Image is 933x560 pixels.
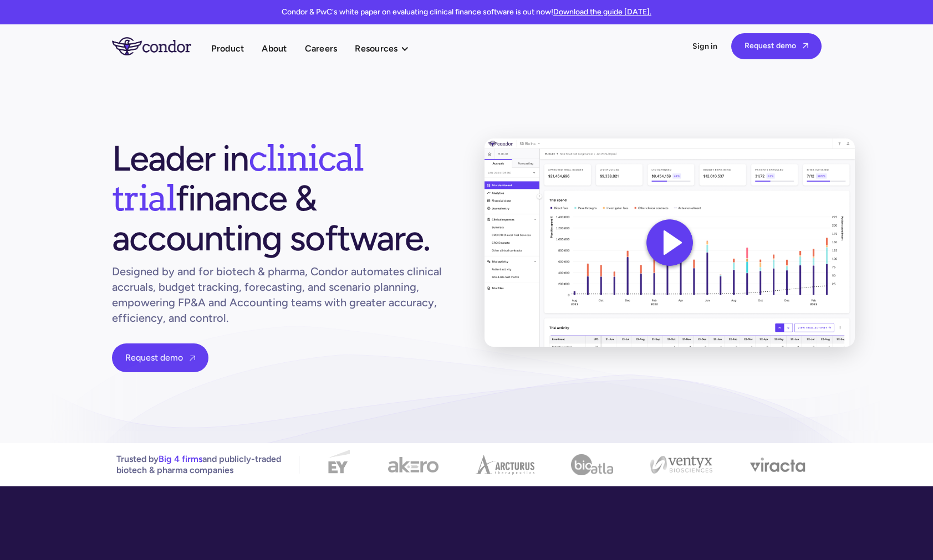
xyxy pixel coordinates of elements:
p: Condor & PwC's white paper on evaluating clinical finance software is out now! [282,7,651,18]
div: Resources [355,41,420,56]
span:  [803,42,808,49]
a: About [262,41,287,56]
span: clinical trial [112,136,363,219]
a: Request demo [731,33,822,59]
p: Trusted by and publicly-traded biotech & pharma companies [116,454,281,476]
a: Product [211,41,244,56]
a: Request demo [112,343,208,372]
a: home [112,37,211,55]
div: Resources [355,41,397,56]
a: Sign in [692,41,718,52]
a: Download the guide [DATE]. [553,7,651,17]
h1: Leader in finance & accounting software. [112,138,449,258]
span:  [190,355,195,362]
span: Big 4 firms [159,454,202,464]
a: Careers [305,41,338,56]
h1: Designed by and for biotech & pharma, Condor automates clinical accruals, budget tracking, foreca... [112,264,449,326]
